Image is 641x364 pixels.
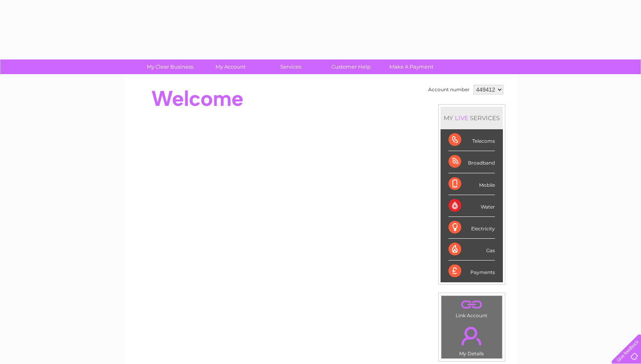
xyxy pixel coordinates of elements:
[318,59,384,74] a: Customer Help
[426,83,472,96] td: Account number
[443,322,500,350] a: .
[258,59,323,74] a: Services
[449,129,495,151] div: Telecoms
[443,298,500,312] a: .
[137,59,203,74] a: My Clear Business
[449,151,495,173] div: Broadband
[379,59,444,74] a: Make A Payment
[449,217,495,239] div: Electricity
[449,195,495,217] div: Water
[441,320,502,359] td: My Details
[449,239,495,261] div: Gas
[449,173,495,195] div: Mobile
[441,107,503,129] div: MY SERVICES
[449,261,495,282] div: Payments
[441,295,502,320] td: Link Account
[453,114,470,122] div: LIVE
[198,59,263,74] a: My Account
